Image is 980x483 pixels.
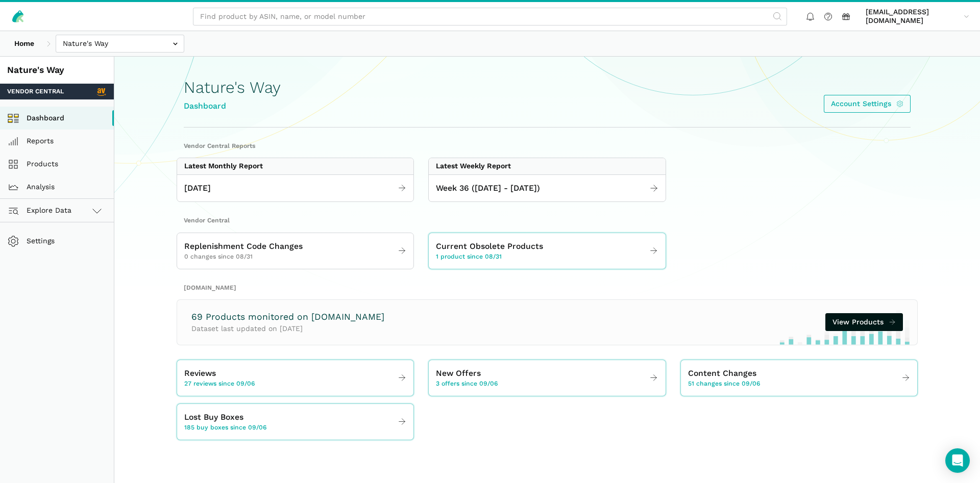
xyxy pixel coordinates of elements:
div: Dashboard [184,100,281,113]
h2: Vendor Central [184,216,911,225]
span: 185 buy boxes since 09/06 [184,423,266,433]
div: Latest Weekly Report [436,162,511,171]
a: Replenishment Code Changes 0 changes since 08/31 [177,237,413,265]
span: Replenishment Code Changes [184,240,303,253]
a: [EMAIL_ADDRESS][DOMAIN_NAME] [862,6,973,27]
h2: [DOMAIN_NAME] [184,284,911,293]
span: 27 reviews since 09/06 [184,379,255,389]
span: Vendor Central [7,87,64,96]
a: View Products [825,313,903,331]
input: Nature's Way [56,35,184,53]
a: Current Obsolete Products 1 product since 08/31 [429,237,665,265]
div: Open Intercom Messenger [945,448,970,473]
a: [DATE] [177,179,413,198]
span: New Offers [436,367,481,380]
span: 1 product since 08/31 [436,252,502,262]
span: [EMAIL_ADDRESS][DOMAIN_NAME] [866,8,960,26]
a: Week 36 ([DATE] - [DATE]) [429,179,665,198]
span: 51 changes since 09/06 [688,379,760,389]
a: Account Settings [824,95,911,113]
a: Content Changes 51 changes since 09/06 [681,364,917,392]
div: Latest Monthly Report [184,162,263,171]
h3: 69 Products monitored on [DOMAIN_NAME] [191,311,384,323]
span: Reviews [184,367,216,380]
span: [DATE] [184,182,211,195]
h2: Vendor Central Reports [184,142,911,151]
span: 0 changes since 08/31 [184,252,253,262]
span: Content Changes [688,367,756,380]
p: Dataset last updated on [DATE] [191,323,384,334]
span: 3 offers since 09/06 [436,379,498,389]
h1: Nature's Way [184,79,281,96]
span: Lost Buy Boxes [184,411,243,424]
span: View Products [832,317,884,327]
span: Explore Data [11,205,71,217]
a: New Offers 3 offers since 09/06 [429,364,665,392]
input: Find product by ASIN, name, or model number [193,8,787,26]
a: Home [7,35,41,53]
a: Reviews 27 reviews since 09/06 [177,364,413,392]
span: Current Obsolete Products [436,240,543,253]
div: Nature's Way [7,64,107,77]
a: Lost Buy Boxes 185 buy boxes since 09/06 [177,408,413,436]
span: Week 36 ([DATE] - [DATE]) [436,182,540,195]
